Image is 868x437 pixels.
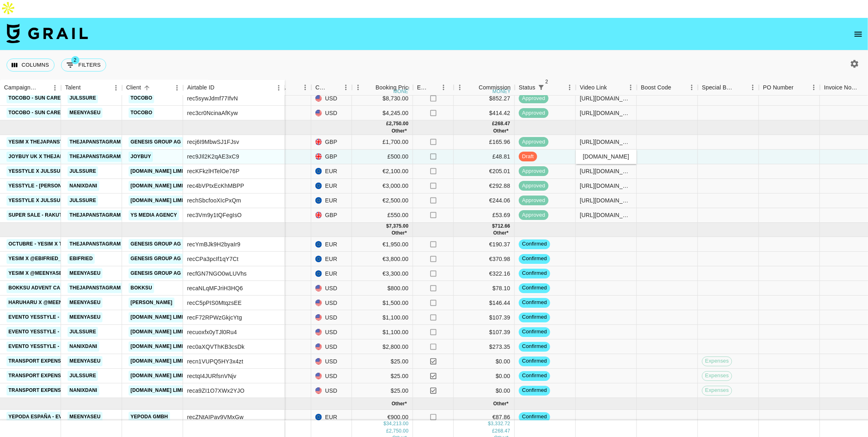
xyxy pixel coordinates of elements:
span: confirmed [519,284,550,292]
a: nanixdani [68,385,99,396]
div: EUR [311,410,352,424]
div: https://www.instagram.com/reel/DN2_6Pg5uGA/ [580,94,632,102]
div: $ [386,223,389,230]
div: Expenses: Remove Commission? [417,80,429,96]
div: Expenses: Remove Commission? [413,80,454,96]
a: Transport Expenses - Event YesStyle October @meenyaseu [7,356,181,366]
div: £550.00 [352,208,413,223]
span: approved [519,167,549,175]
span: approved [519,109,549,117]
div: rec3Vm9y1tQFegIsO [187,211,242,219]
div: €2,100.00 [352,164,413,179]
button: Sort [141,82,153,93]
div: $852.27 [454,91,515,106]
div: £48.81 [454,150,515,164]
button: open drawer [850,26,866,42]
span: confirmed [519,313,550,321]
a: thejapanstagram [68,152,123,162]
a: nanixdani [68,341,99,352]
button: Menu [808,81,820,93]
div: $1,100.00 [352,310,413,325]
a: octubre - YESIM x thejapanstagram [7,239,112,249]
div: rec9JIl2K2qAE3xC9 [187,152,239,161]
div: Month Due [260,80,311,96]
a: meenyaseu [68,412,103,422]
a: YS MEDIA AGENCY [129,210,179,220]
div: recfGN7NGO0wLUVhs [187,270,247,278]
div: 34,213.00 [386,420,409,427]
div: recF72RPWzGkjcYtg [187,313,242,322]
div: $25.00 [352,354,413,369]
div: money [492,89,511,94]
a: Evento YesStyle - Octubre - @julssure [7,312,123,322]
div: PO Number [763,80,794,96]
div: https://www.instagram.com/p/DPGf01SjY60/ [580,196,632,204]
div: £ [386,428,389,435]
a: ebifried [68,254,95,264]
div: Client [122,80,183,96]
div: ​https://www.instagram.com/reel/DN3QlaDZEQp/ [580,109,632,117]
div: €900.00 [352,410,413,424]
a: [DOMAIN_NAME] LIMITED [129,341,195,352]
a: Genesis Group AG [129,254,183,264]
div: $ [492,223,495,230]
a: Transport Expenses - Evento YesStyle October @julssure [7,371,181,381]
div: Client [126,80,141,96]
span: € 741.95 [493,128,509,134]
div: $ [383,420,386,427]
button: Menu [564,81,576,93]
span: approved [519,197,549,204]
div: EUR [311,237,352,252]
div: Boost Code [641,80,671,96]
button: Menu [171,82,183,94]
div: GBP [311,208,352,223]
div: €87.86 [454,410,515,424]
img: Grail Talent [7,24,88,43]
span: approved [519,211,549,219]
div: PO Number [759,80,820,96]
button: Sort [81,82,92,93]
div: €1,950.00 [352,237,413,252]
a: YESIM x thejapanstagram [7,137,83,147]
a: meenyaseu [68,108,103,118]
div: Special Booking Type [702,80,735,96]
div: Commission [479,80,511,96]
div: recuoxfx0yTJl0Ru4 [187,328,237,336]
button: Sort [671,82,683,93]
div: USD [311,91,352,106]
button: Sort [214,82,226,93]
div: EUR [311,266,352,281]
div: €205.01 [454,164,515,179]
div: Status [515,80,576,96]
button: Sort [735,82,747,93]
div: 268.47 [495,121,510,128]
span: € 883.51 [493,230,509,236]
span: confirmed [519,413,550,421]
div: EUR [311,252,352,266]
span: approved [519,95,549,102]
div: $4,245.00 [352,106,413,120]
div: USD [311,310,352,325]
div: 2,750.00 [389,428,409,435]
button: Sort [794,82,805,93]
a: JOYBUY UK x Thejapanstagram [7,152,97,162]
div: recYmBJk9H2byaIr9 [187,240,241,248]
div: USD [311,281,352,296]
span: Expenses [702,372,732,380]
button: Menu [340,81,352,93]
div: USD [311,339,352,354]
div: rec5sywJdmf77IfvN [187,94,238,102]
a: TOCOBO - Sun Care Press Kit campaign [7,93,119,103]
div: recaNLqMFJriH3HQ6 [187,284,243,292]
div: $800.00 [352,281,413,296]
a: thejapanstagram [68,283,123,293]
button: Sort [467,82,479,93]
div: $273.35 [454,339,515,354]
button: Select columns [7,59,55,72]
a: meenyaseu [68,312,103,322]
div: Video Link [580,80,607,96]
div: reca9ZI1O7XWx2YJO [187,387,245,395]
a: TOCOBO [129,93,154,103]
div: $0.00 [454,383,515,398]
div: Campaign (Type) [4,80,37,96]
